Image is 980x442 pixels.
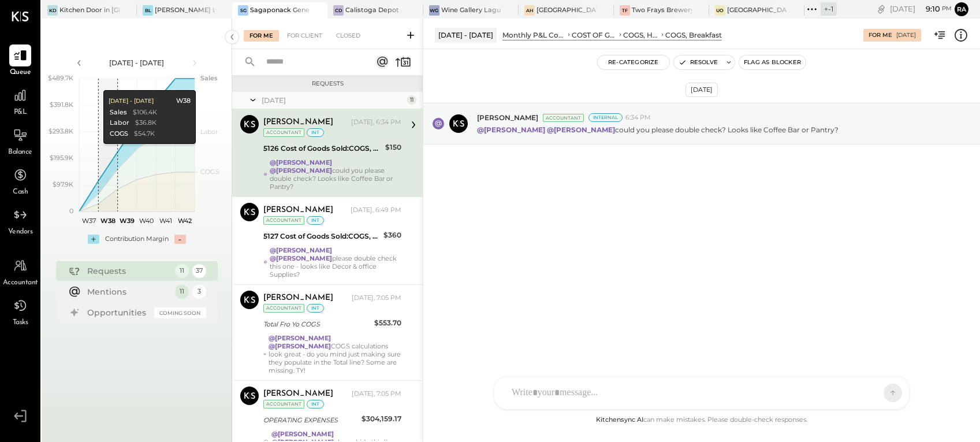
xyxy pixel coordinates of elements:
div: $54.7K [133,129,154,139]
span: Accountant [3,278,38,288]
div: $150 [385,142,401,153]
a: Cash [1,164,40,198]
text: Labor [200,128,218,136]
div: [PERSON_NAME] [263,388,333,400]
text: Sales [200,74,218,82]
div: COGS [109,129,128,139]
strong: @[PERSON_NAME] [270,246,332,254]
div: Calistoga Depot [345,6,399,15]
div: [PERSON_NAME] [263,205,333,216]
div: int [307,304,324,313]
text: $97.9K [53,180,73,188]
div: [DATE] - [DATE] [435,28,497,42]
div: copy link [875,3,887,15]
div: Uo [715,5,725,16]
strong: @[PERSON_NAME] [477,125,545,134]
div: COGS calculations look great - do you mind just making sure they populate in the Total line? Some... [269,334,401,374]
div: 5127 Cost of Goods Sold:COGS, House Made Food:COGS, Grab & Go [263,231,380,242]
div: OPERATING EXPENSES [263,414,358,426]
div: Internal [588,113,623,122]
div: Requests [238,80,417,88]
text: $195.9K [50,154,73,162]
div: $304,159.17 [362,413,401,425]
div: 3 [192,285,206,299]
div: [DATE] [890,3,952,14]
strong: @[PERSON_NAME] [270,254,332,262]
button: Resolve [674,55,722,69]
div: [DATE] [685,83,718,97]
span: Tasks [13,318,28,328]
div: WG [429,5,439,16]
div: COGS, Home Made Food [623,30,659,40]
div: [DATE] [262,95,404,105]
div: [PERSON_NAME] [263,292,333,304]
div: For Me [244,30,279,42]
a: Accountant [1,255,40,288]
div: $36.8K [135,118,156,128]
span: 6:34 PM [625,113,651,122]
div: int [307,216,324,225]
div: [PERSON_NAME] Latte [155,6,215,15]
div: Requests [87,265,169,277]
span: pm [942,5,952,13]
a: Balance [1,124,40,158]
div: Accountant [263,128,304,137]
div: Sagaponack General Store [250,6,310,15]
button: Flag as Blocker [739,55,806,69]
div: Accountant [263,304,304,313]
div: Accountant [263,400,304,408]
div: KD [47,5,58,16]
text: 0 [69,207,73,215]
div: Mentions [87,286,169,298]
div: Kitchen Door in [GEOGRAPHIC_DATA] [59,6,120,15]
div: please double check this one - looks like Decor & office Supplies? [270,246,401,278]
div: int [307,128,324,137]
p: could you please double check? Looks like Coffee Bar or Pantry? [477,125,839,135]
button: Re-Categorize [598,55,669,69]
div: For Me [869,31,892,39]
div: $553.70 [374,317,401,329]
div: Closed [330,30,366,42]
span: Balance [8,147,32,158]
div: BL [143,5,153,16]
div: Wine Gallery Laguna [441,6,501,15]
div: [DATE] - [DATE] [88,58,186,68]
div: [DATE], 6:34 PM [351,118,401,127]
div: SG [238,5,248,16]
div: - [174,235,186,244]
span: Vendors [8,227,33,237]
div: $106.4K [132,108,156,117]
div: CD [333,5,344,16]
div: Coming Soon [154,307,206,318]
button: Ra [955,2,968,16]
text: $293.8K [49,127,73,135]
div: TF [620,5,630,16]
div: 11 [175,264,189,278]
div: Opportunities [87,307,148,318]
div: AH [524,5,535,16]
div: [GEOGRAPHIC_DATA] [536,6,597,15]
text: W42 [178,217,192,225]
span: Cash [13,187,28,198]
span: 9 : 10 [917,3,940,14]
text: W37 [81,217,95,225]
text: $391.8K [50,101,73,109]
span: [PERSON_NAME] [477,113,538,122]
div: could you please double check? Looks like Coffee Bar or Pantry? [270,158,401,191]
div: $360 [383,229,401,241]
strong: @[PERSON_NAME] [271,430,334,438]
text: COGS [200,168,219,176]
div: [PERSON_NAME] [263,117,333,128]
div: Labor [109,118,129,128]
strong: @[PERSON_NAME] [269,334,331,342]
div: + [88,235,99,244]
div: [DATE], 7:05 PM [352,389,401,399]
text: W40 [139,217,154,225]
a: P&L [1,84,40,118]
div: Two Frays Brewery [632,6,692,15]
a: Queue [1,44,40,78]
text: W38 [100,217,115,225]
div: [DATE], 7:05 PM [352,294,401,303]
div: Accountant [263,216,304,225]
span: Queue [10,68,31,78]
